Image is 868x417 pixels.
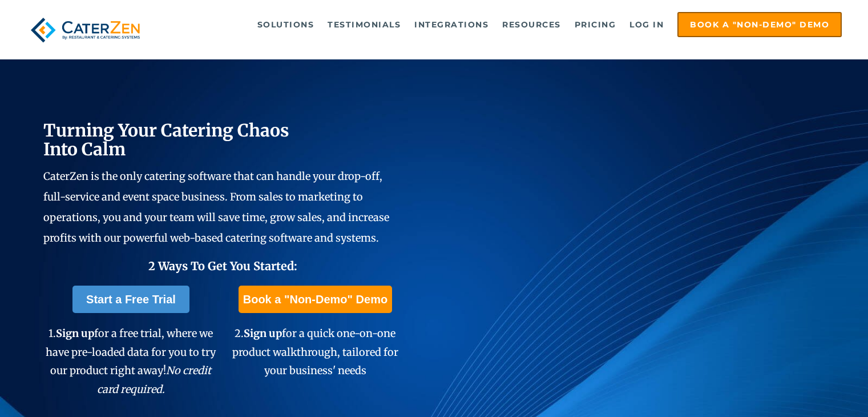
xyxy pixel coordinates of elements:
em: No credit card required. [97,364,212,395]
span: CaterZen is the only catering software that can handle your drop-off, full-service and event spac... [43,170,389,244]
div: Navigation Menu [165,12,842,37]
span: 1. for a free trial, where we have pre-loaded data for you to try our product right away! [46,327,216,395]
a: Pricing [569,13,622,36]
a: Book a "Non-Demo" Demo [677,12,842,37]
img: caterzen [26,12,145,48]
a: Log in [624,13,669,36]
a: Testimonials [322,13,406,36]
span: 2. for a quick one-on-one product walkthrough, tailored for your business' needs [232,327,398,377]
span: Sign up [56,327,94,340]
a: Start a Free Trial [72,286,189,313]
span: Turning Your Catering Chaos Into Calm [43,119,289,160]
a: Resources [496,13,567,36]
a: Book a "Non-Demo" Demo [239,286,392,313]
span: 2 Ways To Get You Started: [148,259,297,273]
a: Solutions [252,13,320,36]
span: Sign up [244,327,282,340]
a: Integrations [409,13,494,36]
